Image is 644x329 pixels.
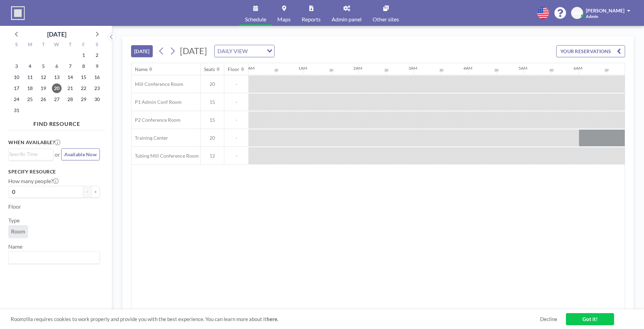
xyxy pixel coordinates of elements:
a: Decline [540,316,557,322]
span: Wednesday, August 6, 2025 [52,61,62,71]
span: Sunday, August 3, 2025 [12,61,21,71]
span: 12 [201,153,224,159]
div: 30 [274,68,278,72]
span: Monday, August 11, 2025 [25,72,35,82]
button: Available Now [61,148,100,160]
span: 20 [201,81,224,87]
span: Maps [277,17,291,22]
label: Floor [8,203,21,210]
span: Training Center [131,135,168,141]
span: Saturday, August 9, 2025 [92,61,102,71]
h4: FIND RESOURCE [8,118,105,127]
span: Tubing Mill Conference Room [131,153,199,159]
span: P2 Conference Room [131,117,181,123]
span: DW [573,10,581,16]
span: Roomzilla requires cookies to work properly and provide you with the best experience. You can lea... [11,316,540,322]
div: Search for option [9,252,99,263]
div: 30 [604,68,609,72]
span: P1 Admin Conf Room [131,99,182,105]
a: Got it! [566,313,614,325]
span: Tuesday, August 12, 2025 [39,72,48,82]
div: [DATE] [47,29,66,39]
div: W [50,41,64,50]
span: Saturday, August 23, 2025 [92,83,102,93]
span: Saturday, August 30, 2025 [92,94,102,104]
label: How many people? [8,178,58,185]
span: [PERSON_NAME] [586,8,624,13]
span: DAILY VIEW [216,47,249,56]
span: Schedule [245,17,266,22]
span: - [224,135,248,141]
span: 20 [201,135,224,141]
div: T [63,41,77,50]
div: 3AM [408,66,417,71]
span: Reports [302,17,321,22]
span: Friday, August 8, 2025 [79,61,88,71]
span: Room [11,228,25,235]
div: 2AM [353,66,362,71]
span: Thursday, August 28, 2025 [65,94,75,104]
span: Tuesday, August 26, 2025 [39,94,48,104]
a: here. [267,316,278,322]
div: 4AM [463,66,472,71]
img: organization-logo [11,6,25,20]
div: Seats [204,66,215,72]
span: Monday, August 25, 2025 [25,94,35,104]
div: F [77,41,90,50]
div: T [37,41,50,50]
span: Friday, August 29, 2025 [79,94,88,104]
div: M [23,41,37,50]
div: 6AM [573,66,582,71]
span: Admin [586,14,598,19]
span: 15 [201,117,224,123]
label: Type [8,217,20,224]
button: + [92,186,100,198]
span: Wednesday, August 20, 2025 [52,83,62,93]
div: Name [135,66,148,72]
span: Sunday, August 10, 2025 [12,72,21,82]
span: - [224,117,248,123]
span: Sunday, August 24, 2025 [12,94,21,104]
span: Sunday, August 31, 2025 [12,106,21,115]
input: Search for option [250,47,263,56]
span: Other sites [373,17,399,22]
label: Name [8,243,22,250]
span: Wednesday, August 13, 2025 [52,72,62,82]
div: 12AM [243,66,255,71]
span: Tuesday, August 5, 2025 [39,61,48,71]
span: Monday, August 18, 2025 [25,83,35,93]
span: or [55,151,60,158]
span: Tuesday, August 19, 2025 [39,83,48,93]
span: Saturday, August 2, 2025 [92,50,102,60]
div: 30 [494,68,498,72]
span: [DATE] [180,46,207,56]
div: Floor [228,66,239,72]
span: Wednesday, August 27, 2025 [52,94,62,104]
div: Search for option [9,149,53,159]
span: Monday, August 4, 2025 [25,61,35,71]
div: S [10,41,23,50]
span: Saturday, August 16, 2025 [92,72,102,82]
span: - [224,99,248,105]
span: 15 [201,99,224,105]
h3: Specify resource [8,169,100,175]
div: 30 [439,68,443,72]
span: - [224,81,248,87]
button: YOUR RESERVATIONS [556,45,625,57]
span: Available Now [64,151,97,157]
button: - [83,186,92,198]
div: 30 [329,68,333,72]
button: [DATE] [131,45,153,57]
span: Friday, August 22, 2025 [79,83,88,93]
input: Search for option [9,150,49,158]
span: Thursday, August 7, 2025 [65,61,75,71]
span: - [224,153,248,159]
span: Sunday, August 17, 2025 [12,83,21,93]
div: 30 [384,68,388,72]
input: Search for option [9,253,96,262]
span: Admin panel [332,17,362,22]
div: Search for option [215,45,274,57]
div: 30 [549,68,554,72]
div: S [90,41,104,50]
span: Thursday, August 21, 2025 [65,83,75,93]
